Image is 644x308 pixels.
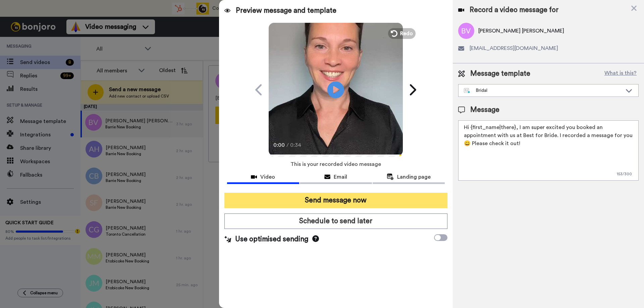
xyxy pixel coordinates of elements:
[290,141,302,149] span: 0:34
[286,141,289,149] span: /
[235,234,308,244] span: Use optimised sending
[464,87,622,94] div: Bridal
[260,173,275,181] span: Video
[464,88,470,94] img: nextgen-template.svg
[458,120,639,181] textarea: Hi {first_name|there}, I am super excited you booked an appointment with us at Best for Bride. I ...
[470,105,499,115] span: Message
[224,213,447,229] button: Schedule to send later
[470,69,530,79] span: Message template
[602,69,639,79] button: What is this?
[334,173,347,181] span: Email
[397,173,431,181] span: Landing page
[290,157,381,172] span: This is your recorded video message
[224,193,447,208] button: Send message now
[273,141,285,149] span: 0:00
